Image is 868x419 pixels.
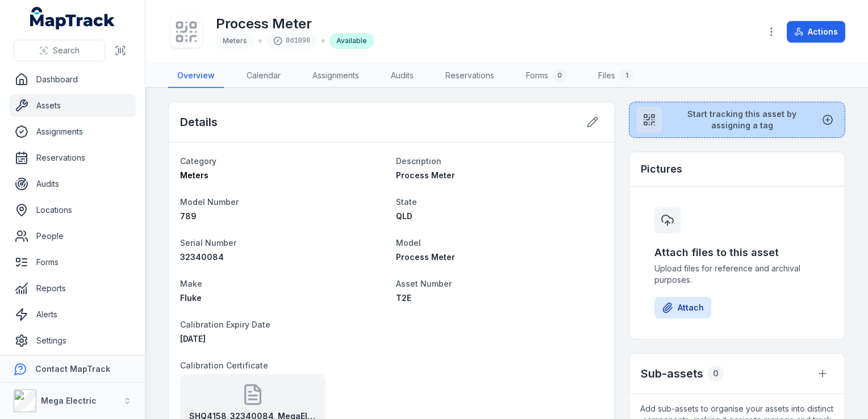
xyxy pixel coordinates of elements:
[180,170,208,180] span: Meters
[303,64,368,88] a: Assignments
[180,334,206,343] time: 25/10/2025, 12:00:00 am
[53,45,80,56] span: Search
[382,64,423,88] a: Audits
[396,170,455,180] span: Process Meter
[396,238,421,248] span: Model
[266,33,317,49] div: 8d1098
[180,211,197,221] span: 789
[9,277,136,300] a: Reports
[9,94,136,117] a: Assets
[620,69,633,82] div: 1
[654,297,711,319] button: Attach
[708,366,724,382] div: 0
[9,329,136,352] a: Settings
[629,102,845,138] button: Start tracking this asset by assigning a tag
[654,263,820,286] span: Upload files for reference and archival purposes.
[396,279,452,288] span: Asset Number
[180,238,236,248] span: Serial Number
[9,146,136,169] a: Reservations
[14,40,105,61] button: Search
[180,334,206,343] span: [DATE]
[654,245,820,261] h3: Attach files to this asset
[180,114,218,130] h2: Details
[396,252,455,262] span: Process Meter
[180,197,239,207] span: Model Number
[641,366,703,382] h2: Sub-assets
[436,64,503,88] a: Reservations
[396,156,441,166] span: Description
[30,7,115,30] a: MapTrack
[223,36,247,45] span: Meters
[41,396,97,405] strong: Mega Electric
[9,251,136,274] a: Forms
[35,364,110,374] strong: Contact MapTrack
[237,64,290,88] a: Calendar
[9,199,136,221] a: Locations
[180,320,270,329] span: Calibration Expiry Date
[787,21,845,43] button: Actions
[180,361,268,370] span: Calibration Certificate
[9,68,136,91] a: Dashboard
[180,293,202,303] span: Fluke
[180,156,216,166] span: Category
[180,252,224,262] span: 32340084
[180,279,202,288] span: Make
[168,64,224,88] a: Overview
[396,293,411,303] span: T2E
[9,120,136,143] a: Assignments
[641,161,682,177] h3: Pictures
[671,108,813,131] span: Start tracking this asset by assigning a tag
[9,303,136,326] a: Alerts
[216,15,374,33] h1: Process Meter
[9,173,136,195] a: Audits
[553,69,566,82] div: 0
[517,64,575,88] a: Forms0
[396,211,412,221] span: QLD
[9,225,136,248] a: People
[396,197,417,207] span: State
[329,33,374,49] div: Available
[589,64,642,88] a: Files1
